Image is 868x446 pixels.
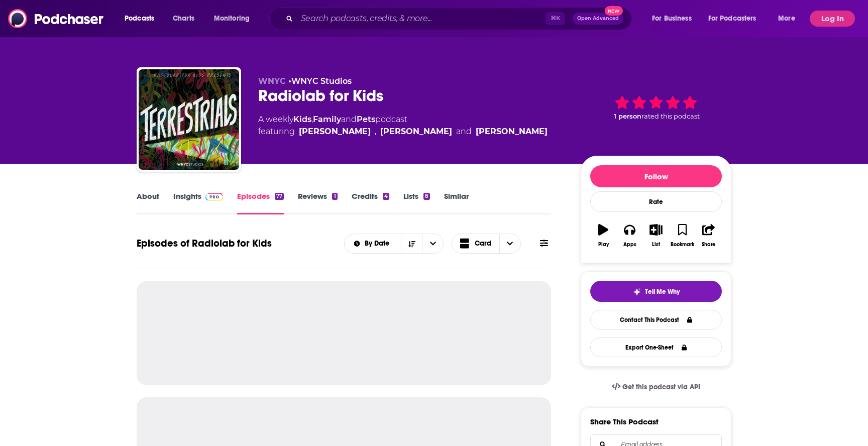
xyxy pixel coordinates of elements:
button: open menu [702,11,771,27]
a: Credits4 [352,191,389,214]
button: Export One-Sheet [590,338,722,357]
button: Open AdvancedNew [573,13,623,25]
a: Similar [444,191,469,214]
h3: Share This Podcast [590,417,659,426]
button: Share [696,217,722,254]
a: About [137,191,159,214]
span: and [456,126,472,138]
input: Search podcasts, credits, & more... [297,11,546,27]
span: Open Advanced [577,16,619,21]
div: Search podcasts, credits, & more... [279,7,641,30]
div: 1 personrated this podcast [581,76,731,139]
span: For Business [652,12,692,26]
span: More [778,12,795,26]
a: Lulu Miller [299,126,371,138]
button: open menu [645,11,704,27]
span: and [341,115,357,124]
img: Podchaser Pro [205,193,223,201]
span: Get this podcast via API [622,383,700,391]
button: Follow [590,165,722,187]
span: 1 person [614,113,641,120]
button: open menu [422,234,443,253]
span: , [375,126,376,138]
button: Sort Direction [401,234,422,253]
a: InsightsPodchaser Pro [173,191,223,214]
a: Contact This Podcast [590,310,722,329]
span: Monitoring [214,12,250,26]
span: WNYC [258,76,286,86]
a: Jad Abumrad [476,126,548,138]
button: Apps [616,217,642,254]
div: A weekly podcast [258,114,548,138]
span: Podcasts [125,12,154,26]
a: Robert Krulwich [380,126,452,138]
a: Get this podcast via API [604,375,708,399]
span: featuring [258,126,548,138]
a: Family [313,115,341,124]
a: Kids [293,115,311,124]
a: Lists8 [403,191,430,214]
span: Tell Me Why [645,288,680,296]
div: List [652,242,660,248]
button: Log In [810,11,855,27]
img: Radiolab for Kids [139,69,239,170]
button: open menu [118,11,167,27]
span: rated this podcast [641,113,700,120]
div: Share [702,242,715,248]
a: Charts [166,11,200,27]
div: Apps [623,242,636,248]
span: Card [475,240,491,247]
span: ⌘ K [546,12,565,25]
div: 8 [423,193,430,200]
h1: Episodes of Radiolab for Kids [137,237,272,250]
span: New [605,6,623,16]
button: open menu [345,240,401,247]
div: Play [598,242,609,248]
button: tell me why sparkleTell Me Why [590,281,722,302]
button: open menu [207,11,263,27]
button: Choose View [452,234,521,254]
button: Bookmark [669,217,695,254]
button: open menu [771,11,808,27]
button: Play [590,217,616,254]
span: • [288,76,352,86]
div: Rate [590,191,722,212]
button: List [643,217,669,254]
div: 4 [383,193,389,200]
h2: Choose List sort [344,234,444,254]
img: Podchaser - Follow, Share and Rate Podcasts [8,9,104,28]
a: Episodes77 [237,191,284,214]
div: Bookmark [671,242,694,248]
div: 1 [332,193,337,200]
span: Charts [173,12,194,26]
div: 77 [275,193,284,200]
a: Reviews1 [298,191,337,214]
span: By Date [365,240,393,247]
span: , [311,115,313,124]
img: tell me why sparkle [633,288,641,296]
a: Pets [357,115,375,124]
a: WNYC Studios [291,76,352,86]
span: For Podcasters [708,12,756,26]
